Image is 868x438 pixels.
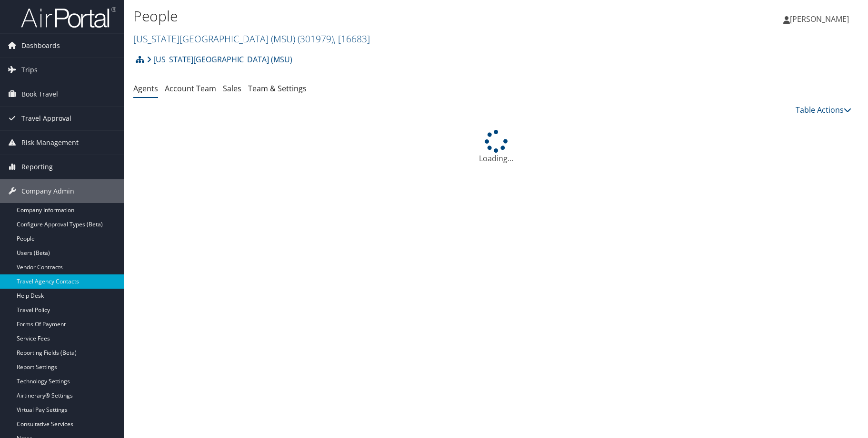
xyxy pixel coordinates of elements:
[298,32,334,45] span: ( 301979 )
[21,107,71,130] span: Travel Approval
[21,58,38,82] span: Trips
[133,130,858,164] div: Loading...
[21,34,60,58] span: Dashboards
[796,105,851,115] a: Table Actions
[133,6,617,26] h1: People
[21,179,74,203] span: Company Admin
[147,50,292,69] a: [US_STATE][GEOGRAPHIC_DATA] (MSU)
[21,82,58,106] span: Book Travel
[21,6,116,29] img: airportal-logo.png
[21,155,53,179] span: Reporting
[223,83,241,94] a: Sales
[165,83,216,94] a: Account Team
[783,5,858,33] a: [PERSON_NAME]
[133,83,158,94] a: Agents
[21,131,79,155] span: Risk Management
[790,14,849,24] span: [PERSON_NAME]
[133,32,370,45] a: [US_STATE][GEOGRAPHIC_DATA] (MSU)
[334,32,370,45] span: , [ 16683 ]
[248,83,307,94] a: Team & Settings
